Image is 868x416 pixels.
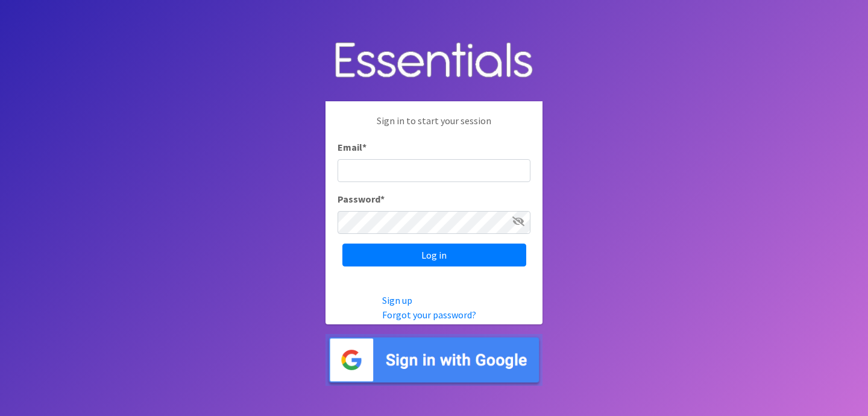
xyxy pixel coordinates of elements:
[382,309,476,321] a: Forgot your password?
[382,294,412,306] a: Sign up
[338,192,385,206] label: Password
[362,141,366,153] abbr: required
[325,334,542,386] img: Sign in with Google
[325,30,542,92] img: Human Essentials
[338,140,366,154] label: Email
[380,193,385,205] abbr: required
[338,113,530,140] p: Sign in to start your session
[342,244,526,266] input: Log in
